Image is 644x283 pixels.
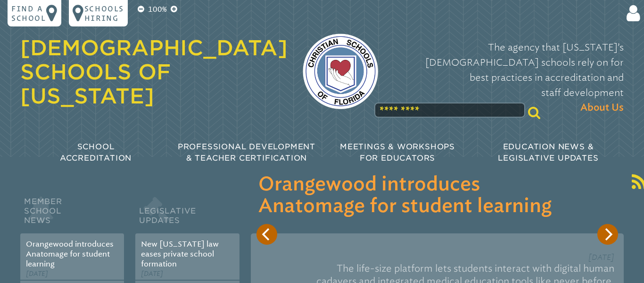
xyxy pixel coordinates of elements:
h3: Orangewood introduces Anatomage for student learning [258,174,616,217]
a: [DEMOGRAPHIC_DATA] Schools of [US_STATE] [20,35,288,108]
a: Orangewood introduces Anatomage for student learning [26,240,114,269]
p: The agency that [US_STATE]’s [DEMOGRAPHIC_DATA] schools rely on for best practices in accreditati... [393,40,624,115]
span: School Accreditation [60,142,132,163]
span: Professional Development & Teacher Certification [178,142,315,163]
h2: Member School News [20,195,124,233]
p: Schools Hiring [84,4,124,23]
span: [DATE] [26,270,48,278]
a: New [US_STATE] law eases private school formation [141,240,219,269]
span: Meetings & Workshops for Educators [340,142,455,163]
p: 100% [146,4,169,15]
button: Next [597,224,618,245]
span: [DATE] [141,270,163,278]
span: About Us [580,100,624,115]
h2: Legislative Updates [135,195,239,233]
button: Previous [256,224,277,245]
img: csf-logo-web-colors.png [303,34,378,109]
span: Education News & Legislative Updates [498,142,598,163]
span: [DATE] [588,253,614,262]
p: Find a school [11,4,46,23]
